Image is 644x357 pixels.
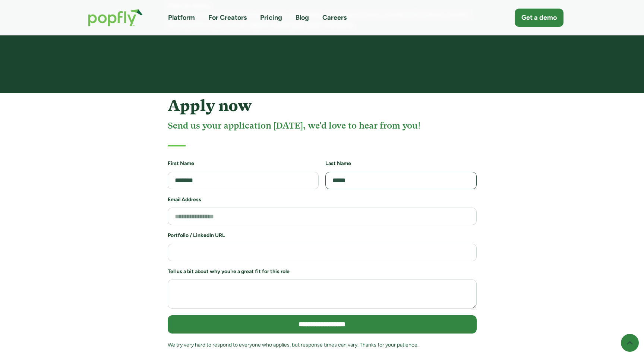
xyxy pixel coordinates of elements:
a: Careers [322,13,347,22]
h6: Email Address [168,196,477,203]
a: Pricing [260,13,282,22]
h6: Tell us a bit about why you're a great fit for this role [168,268,477,275]
a: Blog [296,13,309,22]
h4: Send us your application [DATE], we'd love to hear from you! [168,120,477,132]
h6: Last Name [325,160,477,167]
div: Get a demo [521,13,557,22]
h6: First Name [168,160,319,167]
a: home [80,1,150,34]
h4: Apply now [168,97,477,115]
h6: Portfolio / LinkedIn URL [168,232,477,239]
div: We try very hard to respond to everyone who applies, but response times can vary. Thanks for your... [168,340,477,350]
a: Get a demo [515,9,563,27]
a: For Creators [208,13,247,22]
form: Job Application Form [168,160,477,356]
p: ‍ [168,39,477,48]
a: Platform [168,13,195,22]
